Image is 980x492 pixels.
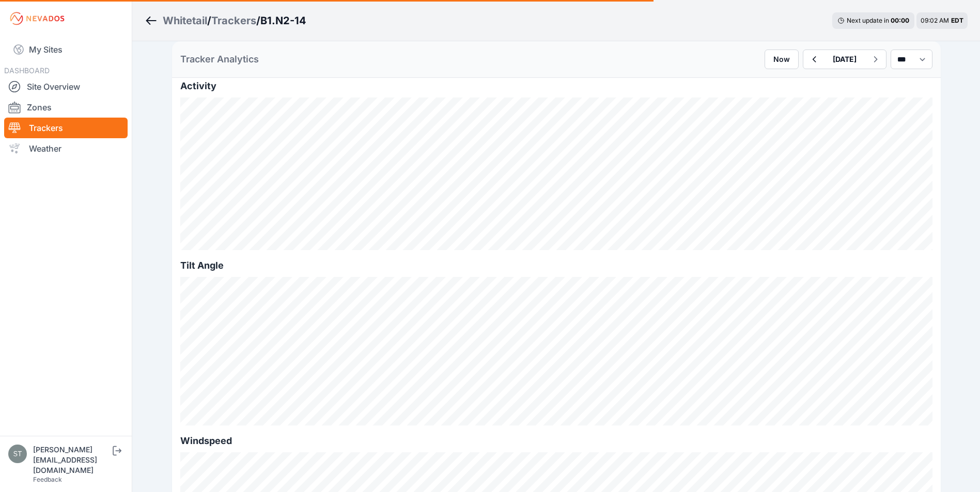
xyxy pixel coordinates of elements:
div: 00 : 00 [891,17,909,25]
span: / [207,13,211,28]
img: Nevados [8,10,66,27]
h3: B1.N2-14 [260,13,306,28]
button: Now [765,50,799,69]
h2: Tilt Angle [180,258,932,273]
div: [PERSON_NAME][EMAIL_ADDRESS][DOMAIN_NAME] [33,445,111,475]
a: Whitetail [163,13,207,28]
a: Trackers [4,118,128,138]
span: / [256,13,260,28]
a: Zones [4,97,128,118]
span: DASHBOARD [4,66,50,75]
a: My Sites [4,37,128,62]
nav: Breadcrumb [145,7,306,34]
h2: Windspeed [180,434,932,448]
h2: Activity [180,79,932,93]
span: 09:02 AM [921,17,949,24]
button: [DATE] [825,50,865,69]
a: Trackers [211,13,256,28]
a: Weather [4,138,128,159]
img: steve@nevados.solar [8,445,27,463]
h2: Tracker Analytics [180,52,259,67]
span: Next update in [847,17,889,24]
a: Site Overview [4,76,128,97]
span: EDT [951,17,963,24]
a: Feedback [33,475,62,483]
